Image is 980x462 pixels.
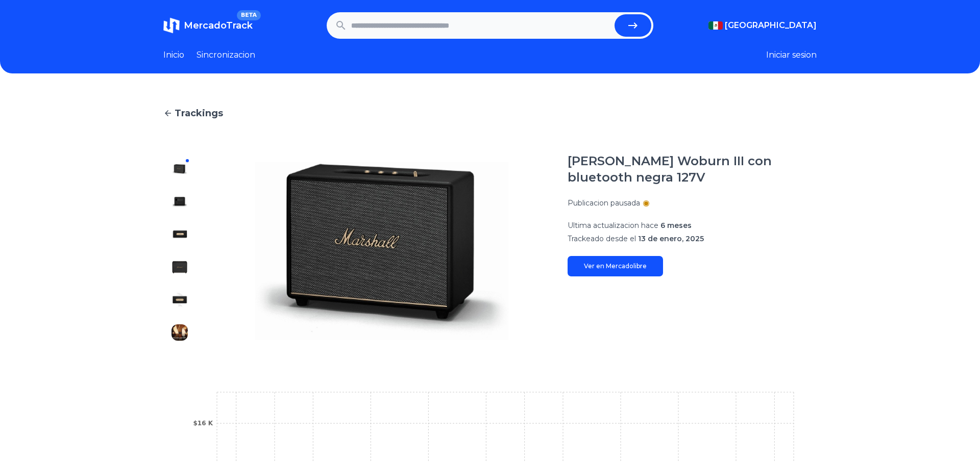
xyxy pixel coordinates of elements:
img: Bocina Marshall Woburn III con bluetooth negra 127V [171,226,188,243]
span: Trackings [175,106,223,120]
span: Ultima actualizacion hace [568,221,658,230]
img: Bocina Marshall Woburn III con bluetooth negra 127V [171,259,188,275]
span: 13 de enero, 2025 [638,234,704,243]
img: Bocina Marshall Woburn III con bluetooth negra 127V [171,292,188,308]
h1: [PERSON_NAME] Woburn III con bluetooth negra 127V [568,153,817,186]
span: MercadoTrack [184,20,253,31]
span: Trackeado desde el [568,234,636,243]
a: Inicio [163,49,184,61]
tspan: $16 K [193,420,213,427]
span: BETA [237,10,261,20]
button: Iniciar sesion [766,49,817,61]
span: 6 meses [660,221,692,230]
img: MercadoTrack [163,17,180,34]
a: Trackings [163,106,817,120]
img: Bocina Marshall Woburn III con bluetooth negra 127V [171,161,188,177]
img: Bocina Marshall Woburn III con bluetooth negra 127V [216,153,547,349]
a: Ver en Mercadolibre [568,256,663,276]
img: Mexico [708,21,723,30]
a: Sincronizacion [197,49,255,61]
img: Bocina Marshall Woburn III con bluetooth negra 127V [171,324,188,341]
a: MercadoTrackBETA [163,17,253,34]
img: Bocina Marshall Woburn III con bluetooth negra 127V [171,194,188,210]
button: [GEOGRAPHIC_DATA] [708,19,817,32]
span: [GEOGRAPHIC_DATA] [725,19,817,32]
p: Publicacion pausada [568,198,640,208]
